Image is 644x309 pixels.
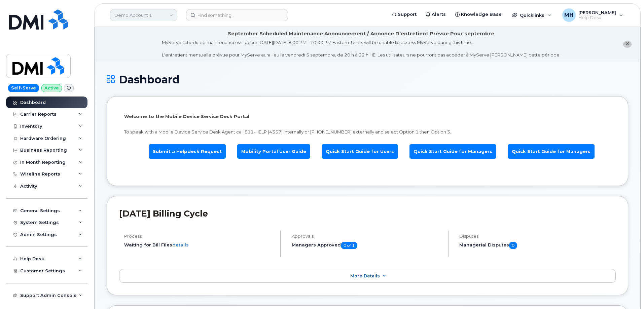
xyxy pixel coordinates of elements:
[623,41,632,48] button: close notification
[509,242,517,249] span: 0
[508,144,595,159] a: Quick Start Guide for Managers
[124,113,611,120] p: Welcome to the Mobile Device Service Desk Portal
[228,30,494,37] div: September Scheduled Maintenance Announcement / Annonce D'entretient Prévue Pour septembre
[172,242,189,247] a: details
[149,144,226,159] a: Submit a Helpdesk Request
[409,144,496,159] a: Quick Start Guide for Managers
[237,144,310,159] a: Mobility Portal User Guide
[124,242,275,248] li: Waiting for Bill Files
[162,39,561,58] div: MyServe scheduled maintenance will occur [DATE][DATE] 8:00 PM - 10:00 PM Eastern. Users will be u...
[292,242,442,249] h5: Managers Approved
[124,234,275,239] h4: Process
[107,74,628,85] h1: Dashboard
[119,208,616,219] h2: [DATE] Billing Cycle
[459,234,616,239] h4: Disputes
[459,242,616,249] h5: Managerial Disputes
[124,129,611,135] p: To speak with a Mobile Device Service Desk Agent call 811-HELP (4357) internally or [PHONE_NUMBER...
[292,234,442,239] h4: Approvals
[322,144,398,159] a: Quick Start Guide for Users
[341,242,357,249] span: 0 of 1
[350,273,380,278] span: More Details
